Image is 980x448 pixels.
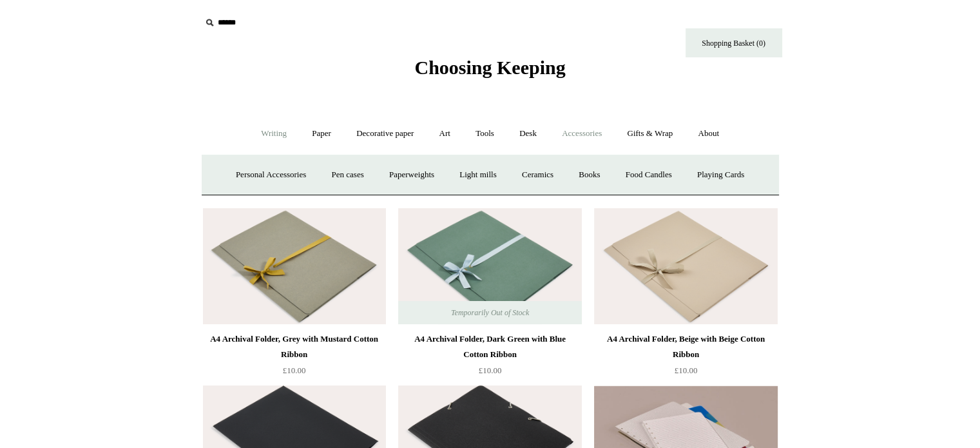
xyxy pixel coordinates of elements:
a: A4 Archival Folder, Beige with Beige Cotton Ribbon A4 Archival Folder, Beige with Beige Cotton Ri... [594,208,777,324]
a: Decorative paper [345,117,425,151]
a: Art [428,117,462,151]
a: Books [567,158,611,192]
a: Accessories [550,117,613,151]
span: £10.00 [479,365,502,375]
a: A4 Archival Folder, Beige with Beige Cotton Ribbon £10.00 [594,331,777,384]
a: Personal Accessories [224,158,318,192]
a: Choosing Keeping [414,67,565,76]
a: Light mills [448,158,508,192]
a: A4 Archival Folder, Grey with Mustard Cotton Ribbon £10.00 [203,331,386,384]
a: Food Candles [614,158,684,192]
a: Pen cases [320,158,375,192]
span: Temporarily Out of Stock [438,301,542,324]
a: Desk [508,117,548,151]
a: About [686,117,731,151]
a: A4 Archival Folder, Dark Green with Blue Cotton Ribbon £10.00 [398,331,581,384]
a: Paperweights [378,158,446,192]
a: Gifts & Wrap [615,117,684,151]
span: £10.00 [675,365,698,375]
a: Tools [464,117,506,151]
img: A4 Archival Folder, Grey with Mustard Cotton Ribbon [203,208,386,324]
div: A4 Archival Folder, Beige with Beige Cotton Ribbon [597,331,774,362]
a: Playing Cards [686,158,756,192]
a: Writing [249,117,298,151]
img: A4 Archival Folder, Dark Green with Blue Cotton Ribbon [398,208,581,324]
div: A4 Archival Folder, Dark Green with Blue Cotton Ribbon [401,331,578,362]
a: A4 Archival Folder, Dark Green with Blue Cotton Ribbon A4 Archival Folder, Dark Green with Blue C... [398,208,581,324]
a: Ceramics [510,158,565,192]
div: A4 Archival Folder, Grey with Mustard Cotton Ribbon [206,331,383,362]
span: Choosing Keeping [414,57,565,78]
a: A4 Archival Folder, Grey with Mustard Cotton Ribbon A4 Archival Folder, Grey with Mustard Cotton ... [203,208,386,324]
img: A4 Archival Folder, Beige with Beige Cotton Ribbon [594,208,777,324]
span: £10.00 [283,365,306,375]
a: Paper [300,117,343,151]
a: Shopping Basket (0) [686,28,782,57]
